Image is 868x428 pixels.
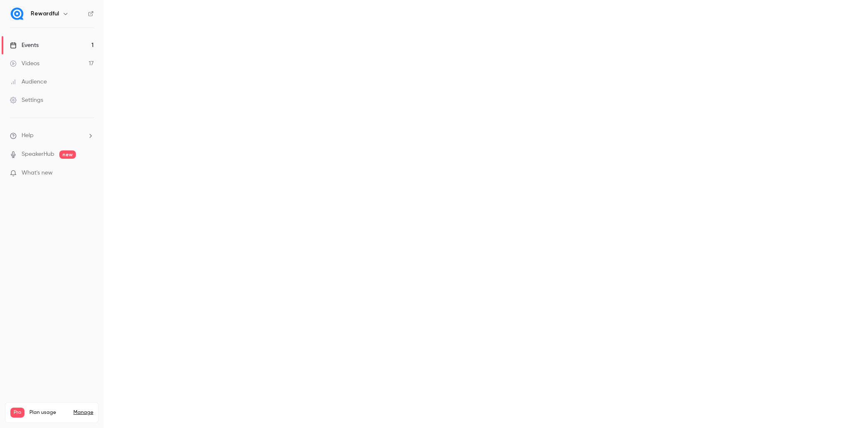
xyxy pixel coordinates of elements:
iframe: Noticeable Trigger [84,170,94,177]
div: Events [10,41,39,49]
img: Rewardful [10,7,24,20]
div: Audience [10,78,47,86]
a: Manage [73,409,93,416]
span: Help [22,131,34,140]
span: new [59,150,76,159]
a: SpeakerHub [22,150,54,159]
span: What's new [22,169,53,177]
li: help-dropdown-opener [10,131,94,140]
span: Plan usage [29,409,68,416]
div: Videos [10,59,39,68]
span: Pro [10,408,24,418]
div: Settings [10,96,43,104]
h6: Rewardful [31,10,59,18]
